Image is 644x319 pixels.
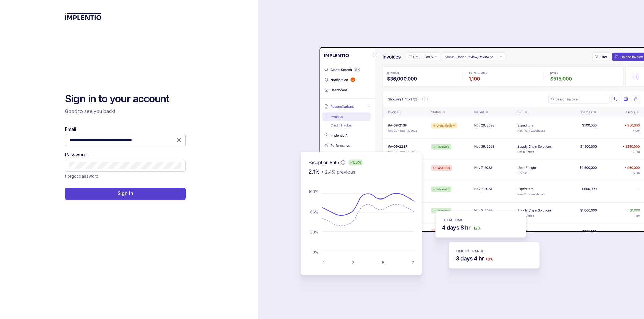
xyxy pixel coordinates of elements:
[65,173,98,180] a: Link Forgot password
[65,126,76,133] label: Email
[65,188,186,200] button: Sign In
[65,173,98,180] p: Forgot password
[65,13,102,20] img: logo
[65,92,186,106] h2: Sign in to your account
[65,151,87,158] label: Password
[65,108,186,115] p: Good to see you back!
[118,190,133,197] p: Sign In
